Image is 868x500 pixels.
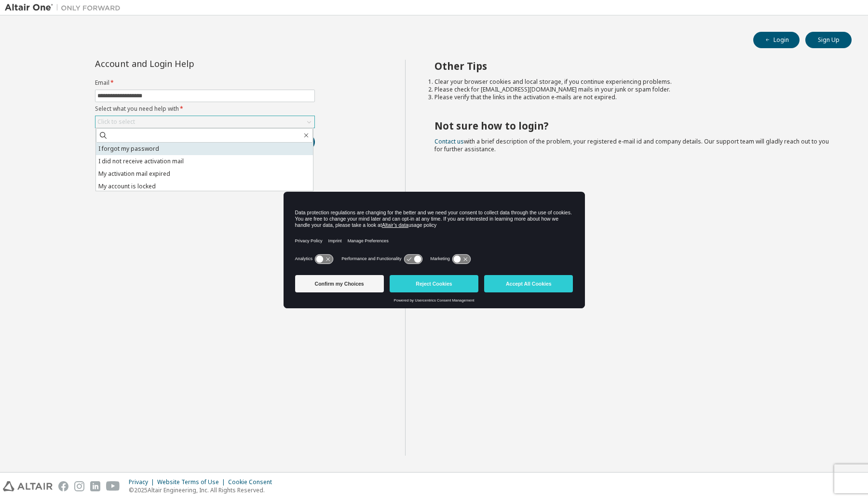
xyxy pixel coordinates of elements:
[106,481,120,491] img: youtube.svg
[805,32,852,48] button: Sign Up
[434,78,835,86] li: Clear your browser cookies and local storage, if you continue experiencing problems.
[95,105,315,113] label: Select what you need help with
[228,478,278,486] div: Cookie Consent
[434,93,835,101] li: Please verify that the links in the activation e-mails are not expired.
[95,116,314,128] div: Click to select
[58,481,68,491] img: facebook.svg
[3,481,53,491] img: altair_logo.svg
[97,118,135,126] div: Click to select
[434,137,829,153] span: with a brief description of the problem, your registered e-mail id and company details. Our suppo...
[434,86,835,93] li: Please check for [EMAIL_ADDRESS][DOMAIN_NAME] mails in your junk or spam folder.
[434,60,835,72] h2: Other Tips
[96,143,313,155] li: I forgot my password
[434,119,835,132] h2: Not sure how to login?
[129,486,278,494] p: © 2025 Altair Engineering, Inc. All Rights Reserved.
[753,32,800,48] button: Login
[95,60,271,67] div: Account and Login Help
[74,481,84,491] img: instagram.svg
[95,79,315,87] label: Email
[90,481,100,491] img: linkedin.svg
[5,3,125,13] img: Altair One
[434,137,464,145] a: Contact us
[129,478,157,486] div: Privacy
[157,478,228,486] div: Website Terms of Use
